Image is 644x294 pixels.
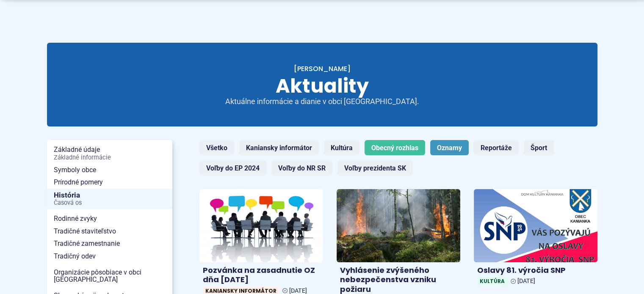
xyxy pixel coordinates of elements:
span: Časová os [54,200,166,206]
a: Oznamy [430,140,469,155]
span: Základné informácie [54,154,166,161]
span: Rodinné zvyky [54,212,166,225]
a: Tradičné zamestnanie [47,237,172,250]
a: Kaniansky informátor [239,140,319,155]
a: [PERSON_NAME] [294,64,351,74]
a: Všetko [199,140,234,155]
a: Oslavy 81. výročia SNP Kultúra [DATE] [474,189,597,289]
a: Voľby do NR SR [271,160,332,176]
span: Symboly obce [54,164,166,176]
a: Voľby do EP 2024 [199,160,266,176]
span: Organizácie pôsobiace v obci [GEOGRAPHIC_DATA] [54,266,166,286]
span: Tradičné zamestnanie [54,237,166,250]
a: Tradičné staviteľstvo [47,225,172,238]
span: Základné údaje [54,143,166,163]
span: Prírodné pomery [54,176,166,189]
a: Reportáže [474,140,519,155]
span: [DATE] [517,278,535,285]
a: Symboly obce [47,164,172,176]
span: Aktuality [276,72,369,99]
a: Šport [524,140,554,155]
span: Kultúra [477,277,507,286]
h4: Pozvánka na zasadnutie OZ dňa [DATE] [203,266,320,285]
a: Rodinné zvyky [47,212,172,225]
span: Tradičné staviteľstvo [54,225,166,238]
a: Organizácie pôsobiace v obci [GEOGRAPHIC_DATA] [47,266,172,286]
a: Prírodné pomery [47,176,172,189]
span: História [54,189,166,209]
span: Tradičný odev [54,250,166,263]
a: Tradičný odev [47,250,172,263]
p: Aktuálne informácie a dianie v obci [GEOGRAPHIC_DATA]. [221,97,424,107]
a: Voľby prezidenta SK [337,160,413,176]
a: HistóriaČasová os [47,189,172,209]
a: Základné údajeZákladné informácie [47,143,172,163]
a: Kultúra [324,140,359,155]
a: Obecný rozhlas [365,140,425,155]
h4: Oslavy 81. výročia SNP [477,266,594,275]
